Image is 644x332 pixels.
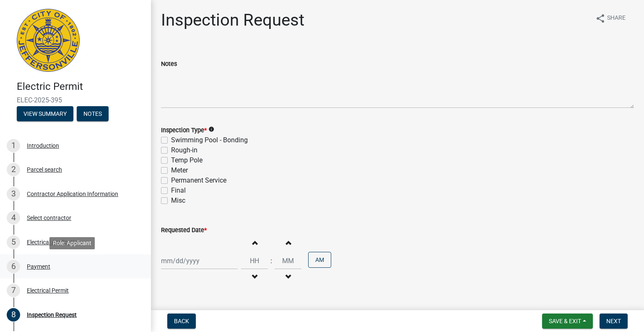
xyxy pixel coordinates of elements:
button: AM [308,252,331,268]
h4: Electric Permit [17,81,144,93]
div: 7 [7,284,20,297]
button: Next [600,314,628,329]
div: Electrical Permit [27,288,69,293]
button: shareShare [589,10,632,26]
div: Select contractor [27,215,71,221]
div: : [268,256,275,266]
label: Requested Date [161,227,207,233]
div: Electrical Application [27,239,81,245]
label: Notes [161,61,177,67]
i: share [595,13,605,24]
span: Next [606,318,621,324]
button: Notes [77,106,109,121]
label: Misc [171,196,185,206]
img: City of Jeffersonville, Indiana [17,9,80,72]
wm-modal-confirm: Notes [77,111,109,118]
input: Minutes [275,252,301,269]
div: Introduction [27,143,59,149]
div: 4 [7,211,20,225]
i: info [208,126,214,132]
button: Back [167,314,196,329]
label: Inspection Type [161,128,207,133]
div: Role: Applicant [49,237,95,249]
span: Save & Exit [549,318,581,324]
label: Rough-in [171,145,197,155]
div: Parcel search [27,167,62,173]
div: 8 [7,308,20,322]
div: 6 [7,260,20,273]
div: 5 [7,235,20,249]
wm-modal-confirm: Summary [17,111,73,118]
div: Contractor Application Information [27,191,118,197]
div: Payment [27,264,50,269]
label: Meter [171,165,188,175]
div: Inspection Request [27,312,77,318]
div: 3 [7,187,20,201]
label: Permanent Service [171,175,226,186]
button: Save & Exit [542,314,593,329]
div: 2 [7,163,20,176]
label: Swimming Pool - Bonding [171,135,248,145]
span: Back [174,318,189,324]
div: 1 [7,139,20,152]
input: Hours [241,252,268,269]
span: ELEC-2025-395 [17,96,134,104]
label: Final [171,186,186,196]
label: Temp Pole [171,155,203,165]
span: Share [607,13,626,24]
button: View Summary [17,106,73,121]
input: mm/dd/yyyy [161,252,238,269]
h1: Inspection Request [161,10,304,30]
